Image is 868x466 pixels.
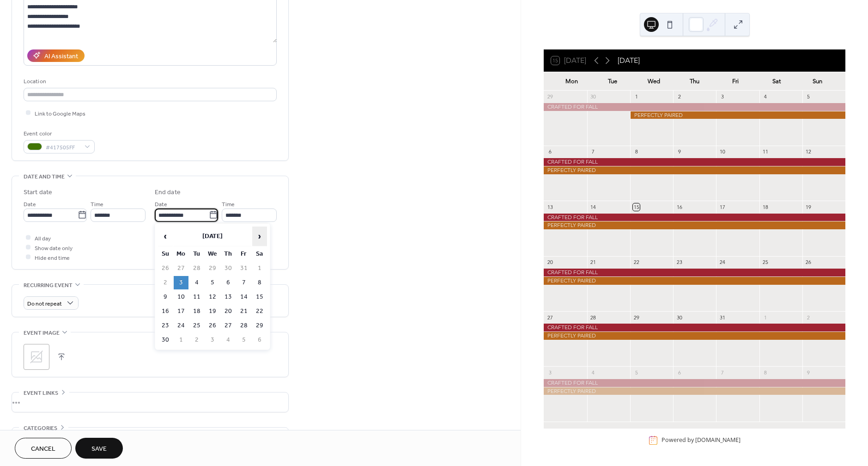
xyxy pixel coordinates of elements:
[24,129,93,139] div: Event color
[805,369,812,376] div: 9
[237,333,251,347] td: 5
[24,77,275,86] div: Location
[27,298,62,309] span: Do not repeat
[805,203,812,210] div: 19
[590,203,597,210] div: 14
[805,148,812,155] div: 12
[762,259,769,266] div: 25
[544,166,845,174] div: PERFECTLY PAIRED
[546,93,553,100] div: 29
[719,203,726,210] div: 17
[174,247,188,261] th: Mo
[91,444,107,454] span: Save
[252,305,267,318] td: 22
[762,148,769,155] div: 11
[75,438,123,459] button: Save
[158,305,173,318] td: 16
[544,221,845,229] div: PERFECTLY PAIRED
[662,436,741,444] div: Powered by
[174,276,188,289] td: 3
[12,392,288,412] div: •••
[24,344,49,370] div: ;
[174,227,251,246] th: [DATE]
[35,253,70,263] span: Hide end time
[174,262,188,275] td: 27
[222,199,235,209] span: Time
[252,333,267,347] td: 6
[544,324,845,331] div: CRAFTED FOR FALL
[189,333,204,347] td: 2
[221,319,236,332] td: 27
[252,319,267,332] td: 29
[618,55,640,66] div: [DATE]
[676,148,683,155] div: 9
[719,93,726,100] div: 3
[674,72,715,91] div: Thu
[15,438,72,459] button: Cancel
[719,369,726,376] div: 7
[24,388,58,398] span: Event links
[762,93,769,100] div: 4
[237,276,251,289] td: 7
[762,314,769,321] div: 1
[44,51,78,61] div: AI Assistant
[205,290,220,304] td: 12
[158,227,172,245] span: ‹
[237,262,251,275] td: 31
[24,328,60,338] span: Event image
[762,369,769,376] div: 8
[158,290,173,304] td: 9
[546,203,553,210] div: 13
[719,259,726,266] div: 24
[24,199,36,209] span: Date
[805,93,812,100] div: 5
[158,333,173,347] td: 30
[205,262,220,275] td: 29
[544,214,845,221] div: CRAFTED FOR FALL
[27,49,85,62] button: AI Assistant
[174,290,188,304] td: 10
[237,290,251,304] td: 14
[205,305,220,318] td: 19
[544,387,845,395] div: PERFECTLY PAIRED
[544,103,845,111] div: CRAFTED FOR FALL
[633,72,674,91] div: Wed
[592,72,633,91] div: Tue
[205,319,220,332] td: 26
[174,333,188,347] td: 1
[544,158,845,166] div: CRAFTED FOR FALL
[551,72,592,91] div: Mon
[35,233,51,243] span: All day
[46,142,80,152] span: #417505FF
[237,247,251,261] th: Fr
[205,333,220,347] td: 3
[35,109,85,118] span: Link to Google Maps
[590,93,597,100] div: 30
[158,262,173,275] td: 26
[24,281,73,290] span: Recurring event
[174,305,188,318] td: 17
[676,203,683,210] div: 16
[590,369,597,376] div: 4
[12,428,288,447] div: •••
[756,72,797,91] div: Sat
[546,259,553,266] div: 20
[189,319,204,332] td: 25
[762,203,769,210] div: 18
[544,277,845,285] div: PERFECTLY PAIRED
[155,199,167,209] span: Date
[676,259,683,266] div: 23
[221,262,236,275] td: 30
[24,188,52,197] div: Start date
[221,305,236,318] td: 20
[633,314,640,321] div: 29
[189,276,204,289] td: 4
[237,305,251,318] td: 21
[35,243,73,253] span: Show date only
[205,276,220,289] td: 5
[189,290,204,304] td: 11
[31,444,55,454] span: Cancel
[633,148,640,155] div: 8
[155,188,181,197] div: End date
